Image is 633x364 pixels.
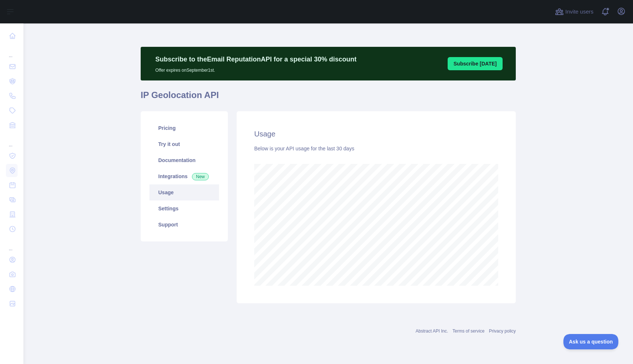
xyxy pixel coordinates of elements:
a: Terms of service [452,329,484,334]
button: Invite users [554,6,595,18]
span: Invite users [565,8,593,16]
a: Settings [149,200,219,217]
a: Integrations New [149,168,219,184]
div: Below is your API usage for the last 30 days [254,145,498,152]
div: ... [6,133,18,148]
h1: IP Geolocation API [141,89,516,107]
span: New [192,173,209,180]
a: Pricing [149,120,219,136]
a: Try it out [149,136,219,152]
iframe: Toggle Customer Support [563,334,618,349]
div: ... [6,44,18,59]
div: ... [6,237,18,252]
h2: Usage [254,129,498,139]
p: Subscribe to the Email Reputation API for a special 30 % discount [155,54,356,64]
a: Abstract API Inc. [416,329,448,334]
a: Usage [149,184,219,200]
a: Privacy policy [489,329,516,334]
a: Documentation [149,152,219,168]
a: Support [149,217,219,233]
p: Offer expires on September 1st. [155,64,356,73]
button: Subscribe [DATE] [448,57,503,70]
